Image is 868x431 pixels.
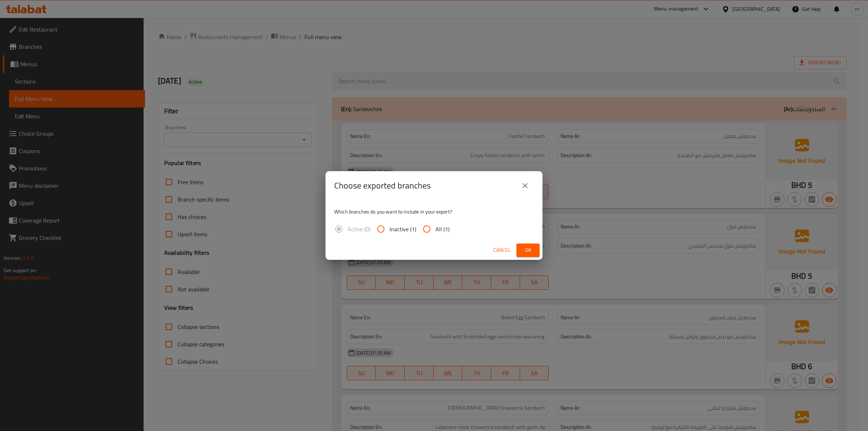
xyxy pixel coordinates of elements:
[334,208,534,215] p: Which branches do you want to include in your export?
[516,177,534,194] button: close
[493,246,511,255] span: Cancel
[522,246,534,255] span: Ok
[348,225,370,233] span: Active (0)
[435,225,450,233] span: All (1)
[516,244,540,257] button: Ok
[390,225,416,233] span: Inactive (1)
[334,180,431,191] h2: Choose exported branches
[490,244,514,257] button: Cancel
